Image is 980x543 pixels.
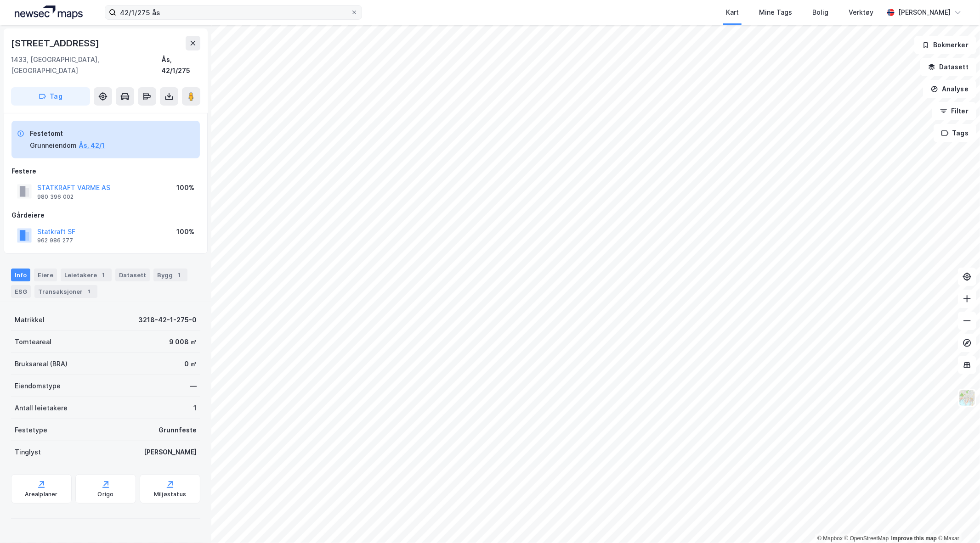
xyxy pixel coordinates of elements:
div: 1 [175,270,184,280]
button: Tag [11,87,90,106]
div: 1 [85,287,94,296]
div: Matrikkel [15,314,45,325]
div: [STREET_ADDRESS] [11,36,101,50]
div: Bolig [812,7,828,18]
div: Info [11,269,30,281]
div: Leietakere [61,269,112,281]
div: [PERSON_NAME] [898,7,951,18]
div: Kart [726,7,739,18]
div: Arealplaner [25,491,57,498]
div: 9 008 ㎡ [169,336,197,347]
button: Datasett [920,58,976,76]
div: 1 [193,403,197,414]
iframe: Chat Widget [934,499,980,543]
input: Søk på adresse, matrikkel, gårdeiere, leietakere eller personer [116,6,351,19]
div: 962 986 277 [37,237,73,244]
img: logo.a4113a55bc3d86da70a041830d287a7e.svg [15,6,83,19]
div: 1433, [GEOGRAPHIC_DATA], [GEOGRAPHIC_DATA] [11,54,161,76]
div: Origo [98,491,114,498]
a: Improve this map [891,535,937,542]
div: Gårdeiere [11,210,200,221]
div: Tinglyst [15,447,41,458]
div: Bygg [153,269,187,281]
div: Eiere [34,269,57,281]
div: Verktøy [849,7,873,18]
button: Bokmerker [914,36,976,54]
button: Analyse [923,80,976,98]
div: Kontrollprogram for chat [934,499,980,543]
div: 0 ㎡ [184,358,197,369]
div: ESG [11,285,31,298]
div: 100% [176,182,194,193]
div: Grunnfeste [159,425,197,436]
div: Mine Tags [759,7,792,18]
div: Eiendomstype [15,381,61,392]
div: Ås, 42/1/275 [161,54,200,76]
a: OpenStreetMap [844,535,889,542]
div: Antall leietakere [15,403,68,414]
div: Datasett [115,269,150,281]
div: — [190,381,197,392]
div: 100% [176,226,194,237]
button: Ås, 42/1 [79,140,105,151]
div: [PERSON_NAME] [144,447,197,458]
div: Miljøstatus [154,491,186,498]
div: Festere [11,166,200,177]
div: Grunneiendom [30,140,77,151]
div: Bruksareal (BRA) [15,358,68,369]
a: Mapbox [817,535,843,542]
div: Tomteareal [15,336,51,347]
div: 980 396 002 [37,193,74,201]
button: Tags [934,124,976,142]
button: Filter [932,102,976,120]
div: Festetype [15,425,47,436]
div: 3218-42-1-275-0 [138,314,197,325]
div: Transaksjoner [34,285,97,298]
img: Z [958,389,976,407]
div: 1 [99,270,108,280]
div: Festetomt [30,128,105,139]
